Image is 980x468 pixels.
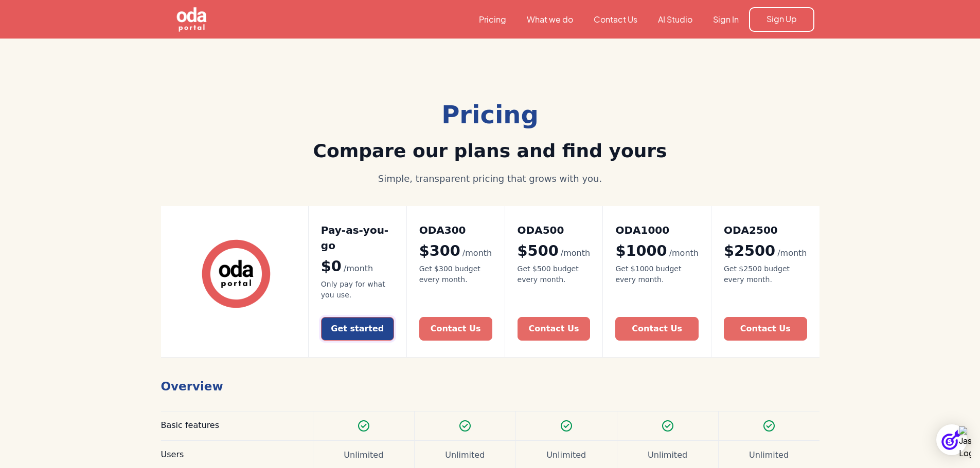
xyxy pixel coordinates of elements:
[518,222,591,238] h2: ODA500
[431,323,481,335] div: Contact Us
[583,14,648,25] a: Contact Us
[321,317,394,341] a: Get started
[518,242,591,260] div: $500
[724,264,807,285] div: Get $2500 budget every month.
[703,14,749,25] a: Sign In
[516,14,583,25] a: What we do
[419,242,492,260] div: $300
[546,449,586,461] div: Unlimited
[724,317,807,341] a: Contact Us
[166,6,264,33] a: home
[419,264,492,285] div: Get $300 budget every month.
[724,222,807,238] h2: ODA2500
[293,96,688,133] div: Pricing
[724,242,807,260] div: $2500
[321,279,394,301] div: Only pay for what you use.
[293,139,688,163] h2: Compare our plans and find yours
[615,242,699,260] div: $1000
[615,222,699,238] h2: ODA1000
[518,317,591,341] a: Contact Us
[561,248,590,258] span: /month
[529,323,579,335] div: Contact Us
[462,248,492,258] span: /month
[749,7,814,32] a: Sign Up
[749,449,789,461] div: Unlimited
[344,449,383,461] div: Unlimited
[161,370,819,398] h1: Overview
[767,13,797,25] div: Sign Up
[293,172,688,185] div: Simple, transparent pricing that grows with you.
[648,14,703,25] a: AI Studio
[161,449,300,460] div: Users
[518,264,591,285] div: Get $500 budget every month.
[615,264,699,285] div: Get $1000 budget every month.
[469,14,516,25] a: Pricing
[648,449,687,461] div: Unlimited
[777,248,807,258] span: /month
[615,317,699,341] a: Contact Us
[321,257,394,275] div: $0
[740,323,791,335] div: Contact Us
[344,264,373,273] span: /month
[445,449,485,461] div: Unlimited
[669,248,699,258] span: /month
[161,420,300,431] div: Basic features
[419,222,492,238] h2: ODA300
[419,317,492,341] a: Contact Us
[331,323,384,335] div: Get started
[321,222,394,253] h2: Pay-as-you-go
[632,323,682,335] div: Contact Us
